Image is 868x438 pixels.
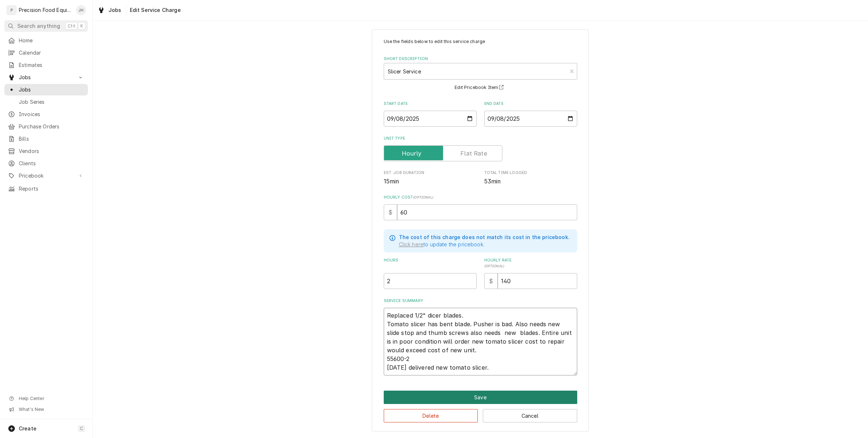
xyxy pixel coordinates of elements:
[372,29,589,432] div: Line Item Create/Update
[484,101,577,107] label: End Date
[384,177,477,186] span: Est. Job Duration
[384,298,577,304] label: Service Summary
[384,170,477,176] span: Est. Job Duration
[7,5,17,15] div: P
[19,37,84,44] span: Home
[384,404,577,422] div: Button Group Row
[384,56,577,92] div: Short Description
[19,61,84,69] span: Estimates
[384,101,477,107] label: Start Date
[80,426,83,431] span: C
[413,195,433,199] span: ( optional )
[384,111,477,127] input: yyyy-mm-dd
[109,7,122,14] span: Jobs
[19,86,84,93] span: Jobs
[384,204,397,220] div: $
[399,241,424,248] a: Click here
[19,407,84,412] span: What's New
[68,23,75,29] span: Ctrl
[384,391,577,422] div: Button Group
[19,7,72,14] div: Precision Food Equipment LLC
[17,22,60,30] span: Search anything
[4,84,88,95] a: Jobs
[384,136,577,161] div: Unit Type
[76,5,86,15] div: Jason Hertel's Avatar
[384,298,577,375] div: Service Summary
[484,178,501,185] span: 53min
[384,258,477,269] label: Hours
[484,258,577,289] div: [object Object]
[19,49,84,56] span: Calendar
[4,72,88,83] a: Go to Jobs
[19,98,84,106] span: Job Series
[384,391,577,404] button: Save
[4,121,88,132] a: Purchase Orders
[384,391,577,404] div: Button Group Row
[483,409,577,422] button: Cancel
[399,234,570,241] p: The cost of this charge does not match its cost in the pricebook.
[484,111,577,127] input: yyyy-mm-dd
[95,4,124,16] a: Jobs
[384,195,577,220] div: Hourly Cost
[484,258,577,269] label: Hourly Rate
[384,38,577,375] div: Line Item Create/Update Form
[384,101,477,127] div: Start Date
[4,170,88,182] a: Go to Pricebook
[19,111,84,118] span: Invoices
[384,195,577,200] label: Hourly Cost
[19,123,84,130] span: Purchase Orders
[454,83,507,92] button: Edit Pricebook Item
[4,35,88,46] a: Home
[484,170,577,186] div: Total Time Logged
[4,109,88,120] a: Invoices
[384,38,577,45] p: Use the fields below to edit this service charge
[384,136,577,141] label: Unit Type
[399,241,484,247] span: to update the pricebook.
[19,396,84,401] span: Help Center
[19,160,84,167] span: Clients
[19,148,84,155] span: Vendors
[4,394,88,404] a: Go to Help Center
[4,20,88,32] button: Search anythingCtrlK
[80,23,83,29] span: K
[484,101,577,127] div: End Date
[484,177,577,186] span: Total Time Logged
[4,96,88,108] a: Job Series
[484,273,498,289] div: $
[384,56,577,62] label: Short Description
[4,183,88,195] a: Reports
[4,158,88,169] a: Clients
[4,145,88,157] a: Vendors
[384,178,399,185] span: 15min
[4,59,88,71] a: Estimates
[4,133,88,145] a: Bills
[19,185,84,192] span: Reports
[384,409,478,422] button: Delete
[484,264,505,268] span: ( optional )
[19,425,37,431] span: Create
[484,170,577,176] span: Total Time Logged
[4,47,88,59] a: Calendar
[384,308,577,375] textarea: Replaced 1/2" dicer blades. Tomato slicer has bent blade. Pusher is bad. Also needs new slide sto...
[384,258,477,289] div: [object Object]
[128,7,181,14] span: Edit Service Charge
[19,135,84,143] span: Bills
[19,74,73,81] span: Jobs
[19,172,73,179] span: Pricebook
[76,5,86,15] div: JH
[384,170,477,186] div: Est. Job Duration
[4,404,88,414] a: Go to What's New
